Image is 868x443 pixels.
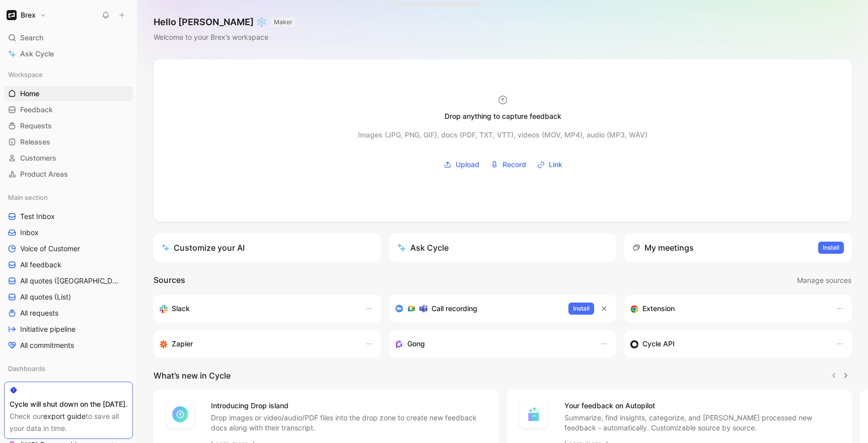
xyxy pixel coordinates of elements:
a: export guide [43,412,86,420]
span: Inbox [20,228,39,238]
div: Ask Cycle [397,242,449,254]
button: Install [568,303,594,315]
a: Initiative pipeline [4,322,133,337]
h4: Your feedback on Autopilot [564,400,840,412]
h3: Zapier [172,338,193,350]
div: Dashboards [4,361,133,379]
div: Cycle will shut down on the [DATE]. [10,398,127,410]
h3: Extension [642,303,675,315]
div: Dashboards [4,361,133,376]
span: Link [549,159,562,171]
span: All requests [20,308,58,318]
span: All feedback [20,260,61,270]
span: Test Inbox [20,211,55,221]
a: All quotes ([GEOGRAPHIC_DATA]) [4,273,133,288]
span: All quotes ([GEOGRAPHIC_DATA]) [20,276,120,286]
span: Record [502,159,526,171]
div: Drop anything to capture feedback [445,110,561,122]
h1: Hello [PERSON_NAME] ❄️ [154,16,296,28]
button: Upload [440,157,483,172]
div: Main section [4,190,133,205]
h2: Sources [154,274,185,287]
h1: Brex [21,11,36,20]
a: Product Areas [4,167,133,182]
a: Customers [4,151,133,166]
div: Welcome to your Brex’s workspace [154,31,296,43]
a: Test Inbox [4,209,133,224]
a: Voice of Customer [4,241,133,256]
button: BrexBrex [4,8,49,22]
button: Ask Cycle [389,234,617,262]
a: All requests [4,306,133,321]
span: All quotes (List) [20,292,71,302]
p: Summarize, find insights, categorize, and [PERSON_NAME] processed new feedback - automatically. C... [564,413,840,433]
span: Dashboards [8,363,45,374]
img: Brex [7,10,17,20]
span: Manage sources [797,274,851,286]
h3: Cycle API [642,338,675,350]
span: Install [573,304,590,314]
a: Inbox [4,225,133,240]
span: Search [20,32,43,44]
div: Check our to save all your data in time. [10,410,127,434]
span: Releases [20,137,50,147]
span: All commitments [20,340,74,350]
button: Install [818,242,844,254]
div: Workspace [4,67,133,82]
div: Capture feedback from your incoming calls [395,338,591,350]
button: Link [534,157,566,172]
div: Customize your AI [162,242,245,254]
span: Home [20,89,39,99]
div: Images (JPG, PNG, GIF), docs (PDF, TXT, VTT), videos (MOV, MP4), audio (MP3, WAV) [358,129,647,141]
a: Customize your AI [154,234,381,262]
a: All feedback [4,257,133,272]
h2: What’s new in Cycle [154,370,231,382]
span: Customers [20,153,56,163]
a: Requests [4,118,133,133]
div: Main sectionTest InboxInboxVoice of CustomerAll feedbackAll quotes ([GEOGRAPHIC_DATA])All quotes ... [4,190,133,353]
a: Home [4,86,133,101]
button: MAKER [271,17,296,27]
a: Feedback [4,102,133,117]
div: My meetings [632,242,694,254]
a: Ask Cycle [4,46,133,61]
p: Drop images or video/audio/PDF files into the drop zone to create new feedback docs along with th... [211,413,487,433]
span: Upload [456,159,479,171]
div: Capture feedback from thousands of sources with Zapier (survey results, recordings, sheets, etc). [160,338,355,350]
button: Manage sources [797,274,852,287]
div: Sync customers & send feedback from custom sources. Get inspired by our favorite use case [630,338,826,350]
span: Initiative pipeline [20,324,76,334]
div: Search [4,30,133,45]
span: Ask Cycle [20,48,54,60]
span: Workspace [8,69,43,80]
div: Accounting [4,380,133,398]
div: Sync your customers, send feedback and get updates in Slack [160,303,355,315]
a: All quotes (List) [4,289,133,305]
h4: Introducing Drop island [211,400,487,412]
div: Accounting [4,380,133,395]
span: Product Areas [20,169,68,179]
button: Record [487,157,530,172]
span: Feedback [20,105,53,115]
h3: Slack [172,303,190,315]
span: Requests [20,121,52,131]
a: All commitments [4,338,133,353]
h3: Gong [407,338,425,350]
span: Main section [8,192,48,202]
span: Voice of Customer [20,244,80,254]
div: Record & transcribe meetings from Zoom, Meet & Teams. [395,303,561,315]
div: Capture feedback from anywhere on the web [630,303,826,315]
h3: Call recording [431,303,477,315]
a: Releases [4,134,133,150]
span: Install [823,243,839,253]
